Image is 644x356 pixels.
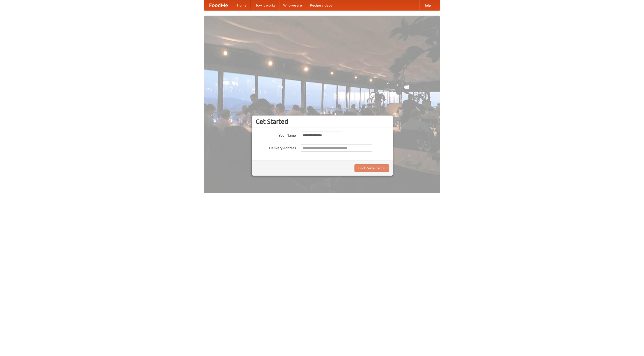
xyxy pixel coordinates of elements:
a: FoodMe [204,0,233,10]
a: How it works [251,0,279,10]
label: Delivery Address [256,144,296,150]
h3: Get Started [256,118,389,125]
label: Your Name [256,132,296,138]
a: Home [233,0,251,10]
a: Who we are [279,0,306,10]
a: Recipe videos [306,0,336,10]
button: Find Restaurants! [354,164,389,172]
a: Help [419,0,435,10]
